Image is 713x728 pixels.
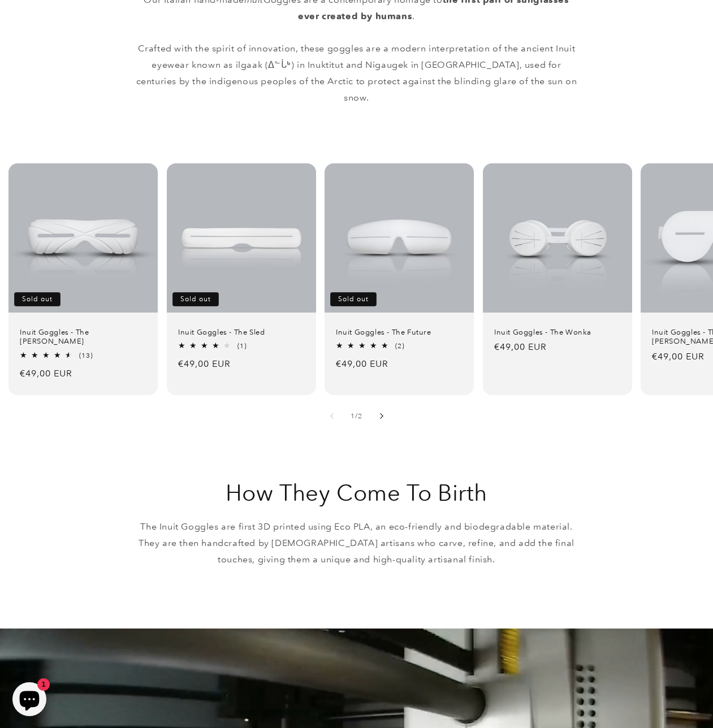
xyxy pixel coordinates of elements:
a: Inuit Goggles - The Future [336,327,463,337]
button: Slide right [369,404,394,428]
span: / [355,410,358,422]
a: Inuit Goggles - The Sled [178,327,305,337]
strong: ever created by humans [298,11,412,21]
p: The Inuit Goggles are first 3D printed using Eco PLA, an eco-friendly and biodegradable material.... [136,519,577,567]
span: 1 [351,410,355,422]
a: Inuit Goggles - The Wonka [494,327,621,337]
inbox-online-store-chat: Shopify online store chat [9,682,50,719]
h2: How They Come To Birth [136,478,577,508]
a: Inuit Goggles - The [PERSON_NAME] [20,327,146,346]
button: Slide left [319,404,344,428]
span: 2 [358,410,362,422]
